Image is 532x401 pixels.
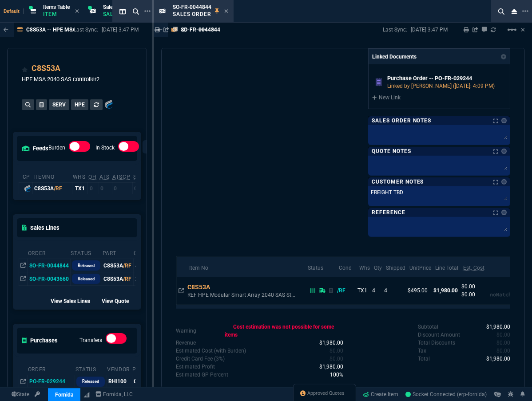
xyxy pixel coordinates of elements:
p: spec.value [321,355,343,363]
span: /RF [123,263,131,269]
p: spec.value [478,323,511,331]
span: 1980 [486,324,510,330]
a: C8S53A [32,63,60,74]
th: Part [102,246,133,259]
p: Item [43,11,70,18]
div: View Sales Lines [51,296,98,305]
th: Order [28,362,75,375]
span: 0 [330,356,343,362]
label: Transfers [79,337,102,343]
button: SERV [49,99,69,110]
td: C8S53A [132,375,163,388]
p: spec.value [488,331,511,339]
th: Status [75,362,107,375]
nx-fornida-value: PO-FR-029244 [29,377,74,385]
nx-icon: Open New Tab [522,7,528,16]
a: Hide Workbench [521,26,525,33]
abbr: Total units in inventory. [88,174,96,180]
td: SO-FR-0044844 [28,259,70,272]
th: Qty [370,257,382,277]
th: Cond [335,257,356,277]
nx-icon: Open In Opposite Panel [20,263,26,269]
td: 4 [133,259,147,272]
label: In-Stock [95,145,115,151]
th: Whs [356,257,370,277]
h5: feeds [22,144,48,153]
span: 1 [330,372,343,378]
p: Last Sync: [383,26,411,33]
p: spec.value [311,363,343,371]
span: Sales Orders Table [103,4,146,10]
span: 0 [496,348,510,354]
p: undefined [176,355,225,363]
abbr: Total units on open Sales Orders [133,174,140,180]
th: QTY [133,246,147,259]
span: Default [4,8,24,14]
p: undefined [418,323,438,331]
span: PO-FR-029244 [29,378,65,385]
div: C8S53A [187,283,218,291]
div: Transfers [106,333,127,347]
div: /RF [337,287,354,295]
p: undefined [418,355,430,363]
div: Add to Watchlist [22,63,28,75]
a: New Link [372,94,506,102]
span: Approved Quotes [308,390,345,397]
th: Part [132,362,163,375]
span: Cost estimation was not possible for some items [225,324,334,338]
th: cp [22,170,33,183]
td: SO-FR-0043660 [28,272,70,286]
span: 0 [496,340,510,346]
th: Shipped [382,257,406,277]
p: Sales Order [103,11,146,18]
nx-icon: Close Workbench [508,6,520,17]
nx-icon: Close Tab [75,8,79,15]
a: QPj_ZV9AdY3bBQKBAABV [406,390,487,398]
th: Status [304,257,335,277]
div: In-Stock [118,141,139,155]
td: 4 [382,277,406,305]
abbr: Estimated Cost with Burden [463,265,484,271]
p: undefined [418,339,455,347]
div: View Quote [102,296,137,305]
span: 1980 [486,356,510,362]
span: /RF [123,276,131,282]
a: API TOKEN [32,390,43,398]
button: HPE [71,99,88,110]
p: spec.value [478,355,511,363]
td: C8S53A [102,259,133,272]
label: Burden [48,145,65,151]
nx-icon: Close Tab [224,8,228,15]
td: 4 [370,277,382,305]
th: Item No [186,257,304,277]
h6: Purchase Order -- PO-FR-029244 [387,75,503,82]
p: Cost with burden [176,347,246,355]
span: Items Table [43,4,70,10]
td: RHI100 [107,375,132,388]
p: undefined [418,331,460,339]
p: [DATE] 3:47 PM [102,26,139,33]
p: C8S53A -- HPE MSA 2040 SAS controller2 [26,26,128,33]
th: Vendor [107,362,132,375]
nx-icon: Search [129,6,143,17]
nx-icon: Open New Tab [144,7,151,16]
td: C8S53A [102,272,133,286]
p: Released [78,262,95,269]
p: Sales Order Notes [372,117,431,124]
p: noMatch [490,291,512,299]
p: spec.value [311,339,343,347]
a: msbcCompanyName [93,390,136,398]
td: 2 [133,272,147,286]
span: Socket Connected (erp-fornida) [406,391,487,397]
span: 0 [496,332,510,338]
p: undefined [176,327,196,335]
mat-icon: Example home icon [507,24,517,35]
p: $1,980.00 [433,287,458,295]
p: $495.00 [408,287,430,295]
p: Quote Notes [372,148,411,155]
th: ItemNo [33,170,72,183]
td: TX1 [356,277,370,305]
p: [DATE] 3:47 PM [411,26,448,33]
span: /RF [54,185,62,192]
p: undefined [418,347,426,355]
